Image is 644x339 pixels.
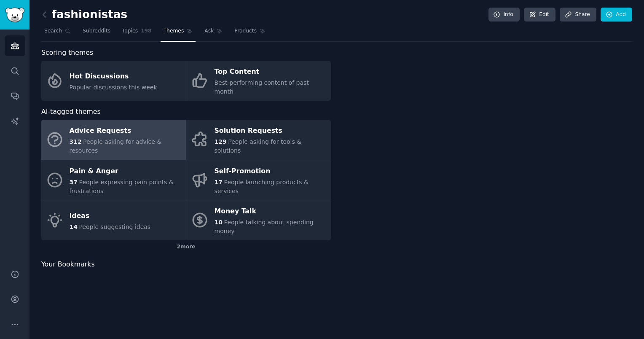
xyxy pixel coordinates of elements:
[201,24,225,42] a: Ask
[601,8,632,22] a: Add
[41,160,186,200] a: Pain & Anger37People expressing pain points & frustrations
[41,259,95,270] span: Your Bookmarks
[234,27,257,35] span: Products
[215,164,327,178] div: Self-Promotion
[41,107,101,117] span: AI-tagged themes
[70,138,162,154] span: People asking for advice & resources
[41,200,186,240] a: Ideas14People suggesting ideas
[122,27,138,35] span: Topics
[41,240,331,254] div: 2 more
[231,24,268,42] a: Products
[70,179,78,186] span: 37
[41,48,93,58] span: Scoring themes
[215,205,327,218] div: Money Talk
[164,27,184,35] span: Themes
[161,24,196,42] a: Themes
[70,70,157,83] div: Hot Discussions
[44,27,62,35] span: Search
[215,219,223,226] span: 10
[186,200,331,240] a: Money Talk10People talking about spending money
[119,24,155,42] a: Topics198
[70,84,157,91] span: Popular discussions this week
[5,8,24,22] img: GummySearch logo
[70,223,78,230] span: 14
[80,24,113,42] a: Subreddits
[186,160,331,200] a: Self-Promotion17People launching products & services
[70,179,174,194] span: People expressing pain points & frustrations
[41,24,74,42] a: Search
[488,8,520,22] a: Info
[215,138,227,145] span: 129
[70,164,182,178] div: Pain & Anger
[215,138,302,154] span: People asking for tools & solutions
[204,27,214,35] span: Ask
[215,179,223,186] span: 17
[83,27,110,35] span: Subreddits
[215,179,309,194] span: People launching products & services
[186,61,331,101] a: Top ContentBest-performing content of past month
[70,209,151,223] div: Ideas
[141,27,152,35] span: 198
[41,120,186,160] a: Advice Requests312People asking for advice & resources
[215,219,314,234] span: People talking about spending money
[186,120,331,160] a: Solution Requests129People asking for tools & solutions
[524,8,555,22] a: Edit
[70,124,182,138] div: Advice Requests
[215,124,327,138] div: Solution Requests
[215,79,309,95] span: Best-performing content of past month
[70,138,82,145] span: 312
[79,223,150,230] span: People suggesting ideas
[215,65,327,79] div: Top Content
[41,8,127,22] h2: fashionistas
[41,61,186,101] a: Hot DiscussionsPopular discussions this week
[560,8,596,22] a: Share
